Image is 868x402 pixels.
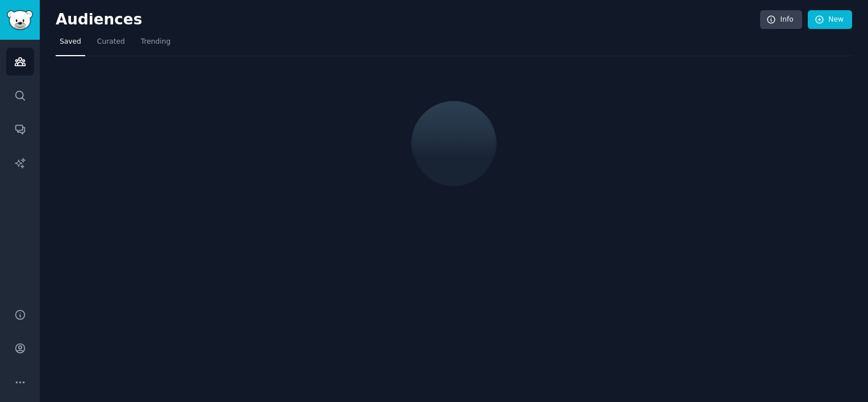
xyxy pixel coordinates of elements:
[7,10,33,30] img: GummySearch logo
[97,37,125,47] span: Curated
[93,33,129,56] a: Curated
[141,37,170,47] span: Trending
[760,10,802,30] a: Info
[808,10,852,30] a: New
[56,33,85,56] a: Saved
[56,11,760,29] h2: Audiences
[137,33,174,56] a: Trending
[60,37,81,47] span: Saved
